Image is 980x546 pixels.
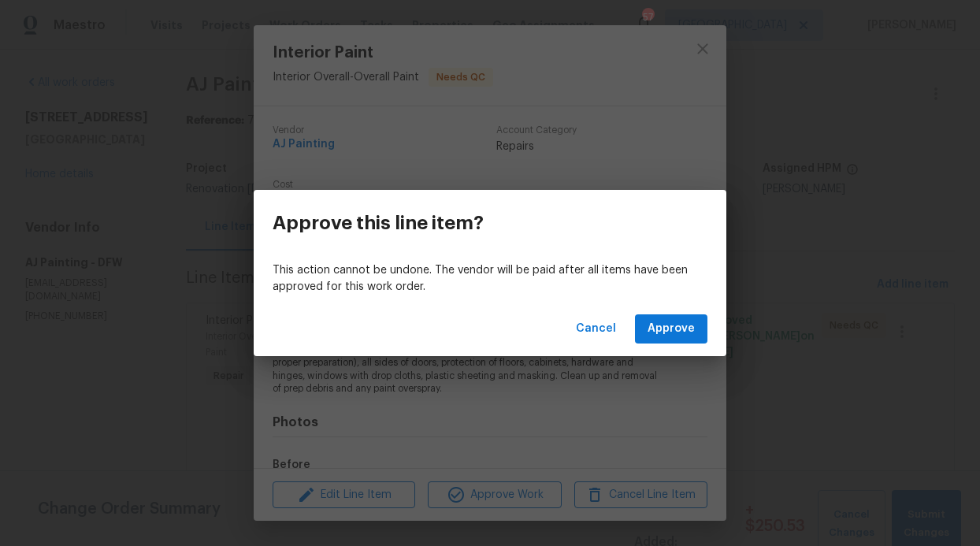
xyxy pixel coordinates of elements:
h3: Approve this line item? [273,212,484,234]
button: Approve [635,314,707,344]
button: Cancel [570,314,622,344]
p: This action cannot be undone. The vendor will be paid after all items have been approved for this... [273,262,707,295]
span: Cancel [576,319,616,339]
span: Approve [648,319,695,339]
